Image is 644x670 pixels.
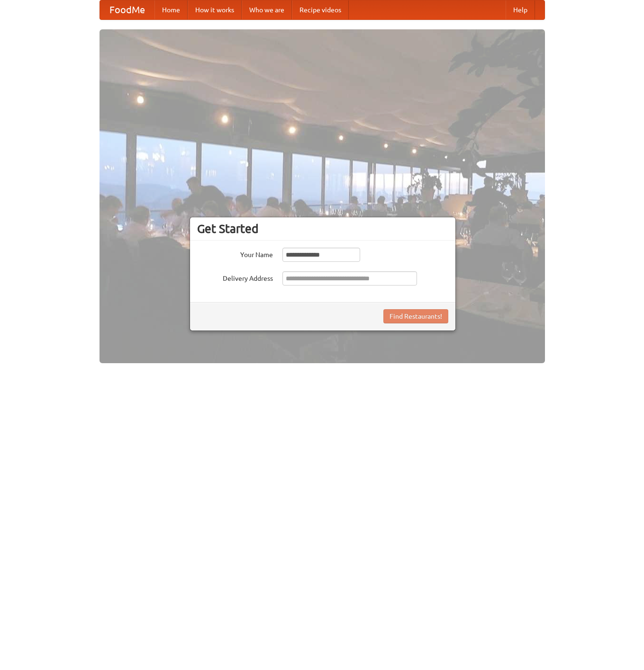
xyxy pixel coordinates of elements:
[100,0,154,19] a: FoodMe
[197,271,273,283] label: Delivery Address
[197,248,273,259] label: Your Name
[154,0,188,19] a: Home
[506,0,535,19] a: Help
[242,0,292,19] a: Who we are
[188,0,242,19] a: How it works
[383,309,448,323] button: Find Restaurants!
[292,0,349,19] a: Recipe videos
[197,222,448,236] h3: Get Started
